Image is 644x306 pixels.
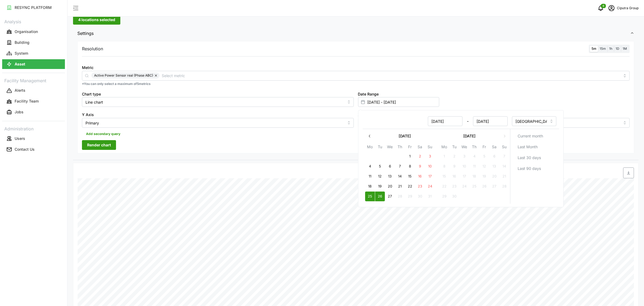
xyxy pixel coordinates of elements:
button: 26 September 2025 [479,182,489,191]
button: Last 30 days [512,153,557,163]
p: Asset [15,61,25,67]
button: 9 August 2025 [415,162,425,171]
span: Add secondary query [86,130,120,138]
button: 5 September 2025 [479,152,489,161]
th: We [459,144,469,152]
th: Sa [415,144,425,152]
p: Contact Us [15,147,35,152]
label: Metric [82,65,94,71]
button: 24 August 2025 [425,182,435,191]
button: Contact Us [2,144,65,154]
th: Sa [489,144,499,152]
p: *You can only select a maximum of 5 metrics [82,82,630,86]
button: [DATE] [439,131,500,141]
a: Contact Us [2,144,65,155]
th: Fr [405,144,415,152]
p: Analysis [2,17,65,25]
button: 14 September 2025 [499,162,509,171]
button: 21 August 2025 [395,182,405,191]
button: 3 August 2025 [425,152,435,161]
button: 28 August 2025 [395,192,405,201]
button: Building [2,38,65,47]
button: 1 September 2025 [439,152,449,161]
button: 29 September 2025 [439,192,449,201]
button: 5 August 2025 [375,162,385,171]
button: 12 August 2025 [375,172,385,181]
a: Building [2,37,65,48]
p: Users [15,136,25,141]
button: 18 August 2025 [365,182,375,191]
span: Last 90 days [517,164,541,173]
p: Facility Team [15,98,39,104]
button: 7 August 2025 [395,162,405,171]
button: 10 September 2025 [459,162,469,171]
button: 18 September 2025 [469,172,479,181]
p: Organisation [15,29,38,34]
div: - [365,116,508,126]
button: 27 September 2025 [489,182,499,191]
button: Users [2,134,65,143]
th: Mo [439,144,449,152]
button: 12 September 2025 [479,162,489,171]
p: Facility Management [2,76,65,84]
button: Organisation [2,27,65,37]
button: Add secondary query [82,130,124,138]
button: 13 September 2025 [489,162,499,171]
button: [DATE] [375,131,435,141]
button: Last Month [512,142,557,152]
button: 21 September 2025 [499,172,509,181]
button: 22 September 2025 [439,182,449,191]
th: Th [469,144,479,152]
button: 4 September 2025 [469,152,479,161]
button: 13 August 2025 [385,172,395,181]
button: Settings [73,27,639,40]
button: 6 August 2025 [385,162,395,171]
span: Current month [517,131,543,141]
button: 3 September 2025 [459,152,469,161]
button: 4 locations selected [73,15,120,25]
button: 8 September 2025 [439,162,449,171]
button: 1 August 2025 [405,152,415,161]
button: 6 September 2025 [489,152,499,161]
div: Settings [73,40,639,160]
a: Organisation [2,26,65,37]
label: Chart type [82,91,101,97]
button: Facility Team [2,97,65,106]
th: Th [395,144,405,152]
button: 15 August 2025 [405,172,415,181]
th: Su [499,144,509,152]
button: 10 August 2025 [425,162,435,171]
button: 16 August 2025 [415,172,425,181]
button: 25 August 2025 [365,192,375,201]
button: 30 September 2025 [449,192,459,201]
button: 25 September 2025 [469,182,479,191]
span: Settings [77,27,630,40]
p: System [15,51,28,56]
p: Building [15,40,29,45]
span: 1M [623,47,627,51]
p: Jobs [15,109,24,115]
span: 0 [603,4,604,8]
span: Render chart [87,140,111,150]
button: Render chart [82,140,116,150]
button: 29 August 2025 [405,192,415,201]
button: 15 September 2025 [439,172,449,181]
a: RESYNC PLATFORM [2,2,65,13]
label: Date Range [358,91,379,97]
button: Asset [2,59,65,69]
a: System [2,48,65,59]
button: 17 August 2025 [425,172,435,181]
button: 30 August 2025 [415,192,425,201]
p: Administration [2,124,65,132]
input: Select metric [162,73,620,78]
button: 23 August 2025 [415,182,425,191]
span: Active Power Sensor real (Phase ABC) [94,73,153,78]
button: 8 August 2025 [405,162,415,171]
p: Alerts [15,88,25,93]
button: 11 August 2025 [365,172,375,181]
button: RESYNC PLATFORM [2,3,65,12]
div: Select date range [358,110,564,207]
button: 16 September 2025 [449,172,459,181]
span: 1D [616,47,619,51]
span: Last Month [517,142,537,152]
